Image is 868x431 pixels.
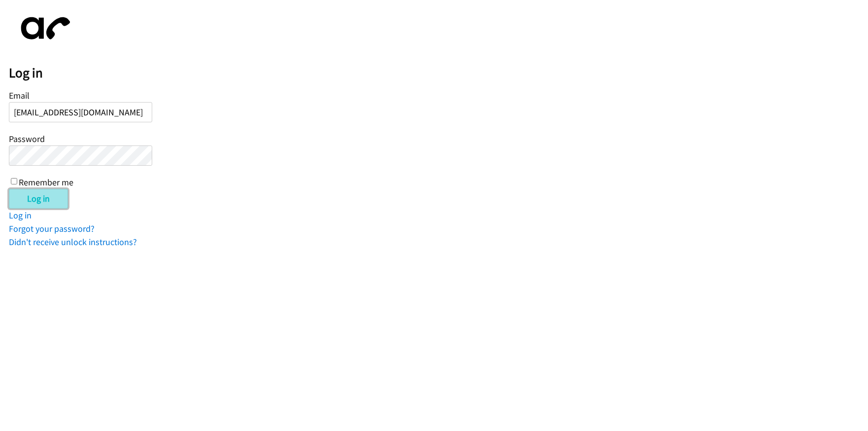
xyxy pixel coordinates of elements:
[9,133,45,144] label: Password
[9,90,30,101] label: Email
[9,65,868,81] h2: Log in
[9,223,95,234] a: Forgot your password?
[9,210,32,221] a: Log in
[19,177,73,188] label: Remember me
[9,189,68,209] input: Log in
[9,236,137,248] a: Didn't receive unlock instructions?
[9,9,78,48] img: aphone-8a226864a2ddd6a5e75d1ebefc011f4aa8f32683c2d82f3fb0802fe031f96514.svg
